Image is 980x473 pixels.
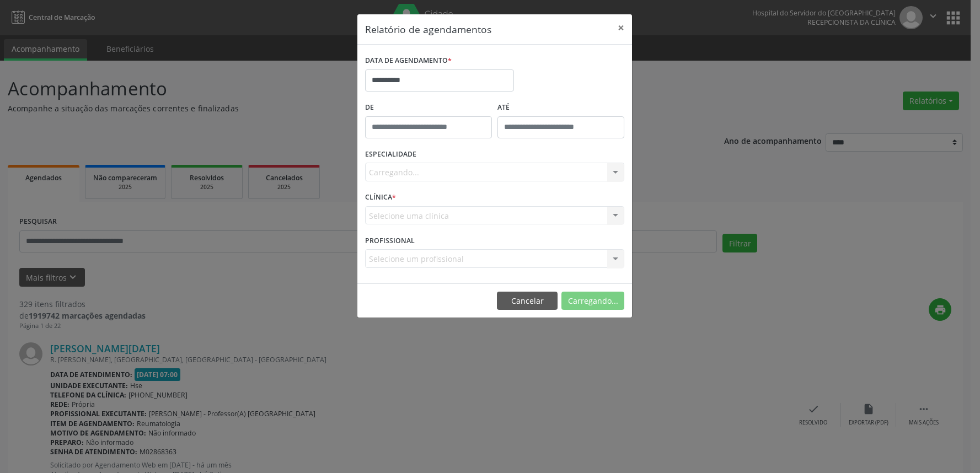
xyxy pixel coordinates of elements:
[365,232,415,249] label: PROFISSIONAL
[497,99,624,116] label: ATÉ
[561,292,624,310] button: Carregando...
[365,22,491,36] h5: Relatório de agendamentos
[365,189,396,206] label: CLÍNICA
[365,52,452,69] label: DATA DE AGENDAMENTO
[365,99,492,116] label: De
[365,146,416,163] label: ESPECIALIDADE
[497,292,558,310] button: Cancelar
[610,14,632,41] button: Close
